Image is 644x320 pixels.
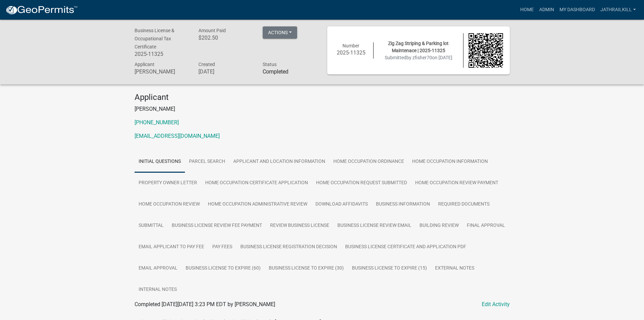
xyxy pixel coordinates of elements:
h6: [PERSON_NAME] [135,68,189,75]
a: Jathrailkill [598,3,639,16]
a: Final Approval [463,215,509,237]
a: Home Occupation Review [135,194,204,215]
a: Admin [536,3,557,16]
a: [EMAIL_ADDRESS][DOMAIN_NAME] [135,133,220,139]
a: Home [518,3,536,16]
h6: $202.50 [198,35,253,41]
p: [PERSON_NAME] [135,105,510,113]
a: Internal Notes [135,279,181,301]
a: Applicant and Location Information [229,151,329,173]
span: Created [198,62,215,67]
a: Edit Activity [482,300,510,308]
a: [PHONE_NUMBER] [135,119,179,126]
a: Business Information [372,194,434,215]
a: Business License to Expire (30) [265,258,348,279]
strong: Completed [263,68,288,75]
a: Home Occupation Information [408,151,492,173]
a: Business License to Expire (15) [348,258,431,279]
a: Submittal [135,215,168,237]
a: Initial Questions [135,151,185,173]
a: Home Occupation Certificate Application [201,172,312,194]
a: Home Occupation Review Payment [411,172,502,194]
a: Review Business License [266,215,333,237]
a: Building Review [415,215,463,237]
span: Business License & Occupational Tax Certificate [135,28,174,49]
a: Property Owner Letter [135,172,201,194]
h4: Applicant [135,92,510,102]
span: Number [342,43,359,48]
a: Email Approval [135,258,182,279]
a: Pay Fees [208,236,236,258]
button: Actions [263,26,297,39]
a: Download Affidavits [311,194,372,215]
a: Business License Certificate and Application PDF [341,236,470,258]
a: Email Applicant to Pay Fee [135,236,208,258]
span: Submitted on [DATE] [385,55,452,60]
h6: 2025-11325 [135,51,189,57]
a: Business License to Expire (60) [182,258,265,279]
a: Home Occupation Request Submitted [312,172,411,194]
span: Completed [DATE][DATE] 3:23 PM EDT by [PERSON_NAME] [135,301,275,307]
span: Status [263,62,277,67]
span: Applicant [135,62,154,67]
h6: 2025-11325 [334,49,368,56]
a: Parcel search [185,151,229,173]
a: External Notes [431,258,478,279]
a: Home Occupation Ordinance [329,151,408,173]
a: Required Documents [434,194,494,215]
span: by zfisher70 [406,55,432,60]
span: Zig Zag Striping & Parking lot Maintenace | 2025-11325 [388,41,449,53]
a: Home Occupation Administrative Review [204,194,311,215]
a: Business License Review Fee Payment [168,215,266,237]
a: My Dashboard [557,3,598,16]
img: QR code [469,33,503,68]
span: Amount Paid [198,28,226,33]
h6: [DATE] [198,68,253,75]
a: Business License Review Email [333,215,415,237]
a: Business License Registration Decision [236,236,341,258]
